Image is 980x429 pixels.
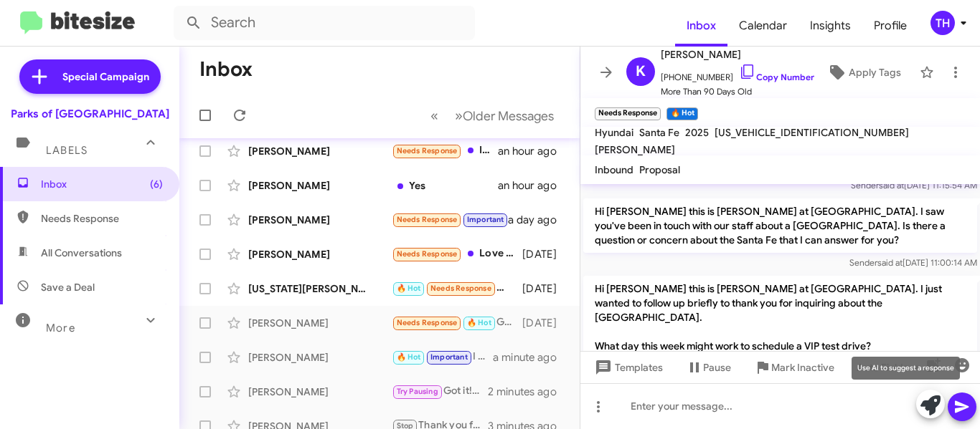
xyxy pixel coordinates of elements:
[703,355,731,380] span: Pause
[661,63,814,85] span: [PHONE_NUMBER]
[814,59,913,85] button: Apply Tags
[522,281,568,296] div: [DATE]
[798,5,862,47] a: Insights
[248,385,392,399] div: [PERSON_NAME]
[41,280,95,294] span: Save a Deal
[397,387,438,396] span: Try Pausing
[397,352,421,362] span: 🔥 Hot
[852,357,960,380] div: Use AI to suggest a response
[862,5,918,47] a: Profile
[423,101,562,130] nav: Page navigation example
[248,316,392,330] div: [PERSON_NAME]
[174,6,475,40] input: Search
[849,257,977,268] span: Sender [DATE] 11:00:14 AM
[392,280,522,297] div: I am looking for a red Hyundai Tucson with light gray interior [DATE]-[DATE] low miles with moon ...
[430,284,491,293] span: Needs Response
[150,177,163,191] span: (6)
[877,257,903,268] span: said at
[580,355,674,380] button: Templates
[849,59,901,85] span: Apply Tags
[392,178,498,193] div: Yes
[666,107,697,120] small: 🔥 Hot
[674,355,743,380] button: Pause
[739,72,814,82] a: Copy Number
[397,318,458,327] span: Needs Response
[248,350,392,365] div: [PERSON_NAME]
[19,59,161,94] a: Special Campaign
[248,178,392,193] div: [PERSON_NAME]
[392,211,508,228] div: Thanks
[248,144,392,158] div: [PERSON_NAME]
[595,107,661,120] small: Needs Response
[685,126,709,139] span: 2025
[522,316,568,330] div: [DATE]
[467,318,491,327] span: 🔥 Hot
[743,355,846,380] button: Mark Inactive
[493,350,568,365] div: a minute ago
[918,11,964,35] button: TH
[488,385,568,399] div: 2 minutes ago
[851,180,977,191] span: Sender [DATE] 11:15:54 AM
[397,215,458,224] span: Needs Response
[446,101,562,130] button: Next
[595,143,675,156] span: [PERSON_NAME]
[392,349,493,365] div: I apologize for that. It's important to us that your needs are addressed.
[397,284,421,293] span: 🔥 Hot
[498,178,568,193] div: an hour ago
[636,60,646,83] span: K
[639,126,679,139] span: Santa Fe
[661,85,814,99] span: More Than 90 Days Old
[715,126,909,139] span: [US_VEHICLE_IDENTIFICATION_NUMBER]
[463,108,554,124] span: Older Messages
[430,107,438,125] span: «
[727,5,798,47] a: Calendar
[41,211,163,226] span: Needs Response
[392,143,498,159] div: It's sold. I have a 350 dually limited
[498,144,568,158] div: an hour ago
[675,5,727,47] a: Inbox
[392,383,488,400] div: Got it! If you ever decide to sell your 2024 Maverick in the future, feel free to reach out. We’d...
[62,69,149,84] span: Special Campaign
[930,11,955,35] div: TH
[522,247,568,261] div: [DATE]
[11,107,169,121] div: Parks of [GEOGRAPHIC_DATA]
[430,352,468,362] span: Important
[508,213,568,227] div: a day ago
[583,198,977,253] p: Hi [PERSON_NAME] this is [PERSON_NAME] at [GEOGRAPHIC_DATA]. I saw you've been in touch with our ...
[248,281,392,296] div: [US_STATE][PERSON_NAME]
[397,146,458,155] span: Needs Response
[595,126,633,139] span: Hyundai
[455,107,463,125] span: »
[467,215,504,224] span: Important
[392,246,522,262] div: Love that design, that is one cool looking van. And its durability, longevity , and Ford always d...
[46,322,75,334] span: More
[248,213,392,227] div: [PERSON_NAME]
[595,163,633,176] span: Inbound
[46,144,88,157] span: Labels
[199,58,253,81] h1: Inbox
[41,246,122,260] span: All Conversations
[661,46,814,63] span: [PERSON_NAME]
[248,247,392,261] div: [PERSON_NAME]
[583,276,977,359] p: Hi [PERSON_NAME] this is [PERSON_NAME] at [GEOGRAPHIC_DATA]. I just wanted to follow up briefly t...
[879,180,904,191] span: said at
[392,314,522,331] div: Good morning
[639,163,680,176] span: Proposal
[397,249,458,259] span: Needs Response
[771,355,834,380] span: Mark Inactive
[592,355,663,380] span: Templates
[41,177,163,191] span: Inbox
[422,101,447,130] button: Previous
